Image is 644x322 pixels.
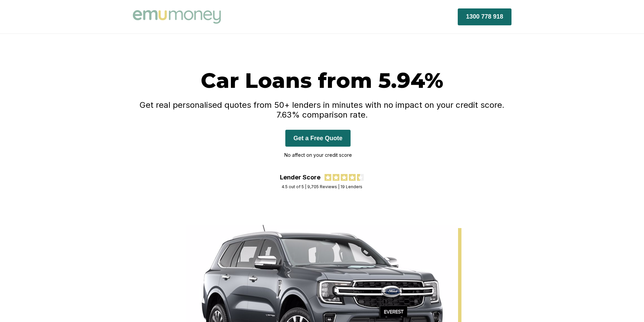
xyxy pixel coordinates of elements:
button: Get a Free Quote [285,130,351,147]
div: Lender Score [280,174,320,181]
h4: Get real personalised quotes from 50+ lenders in minutes with no impact on your credit score. 7.6... [133,100,511,120]
img: review star [341,174,348,181]
a: 1300 778 918 [458,13,511,20]
h1: Car Loans from 5.94% [133,68,511,93]
img: review star [325,174,331,181]
img: review star [349,174,356,181]
img: review star [333,174,339,181]
img: review star [357,174,364,181]
img: Emu Money logo [133,10,221,24]
button: 1300 778 918 [458,8,511,25]
a: Get a Free Quote [285,134,351,142]
div: 4.5 out of 5 | 9,705 Reviews | 19 Lenders [282,184,362,189]
p: No affect on your credit score [284,150,352,160]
